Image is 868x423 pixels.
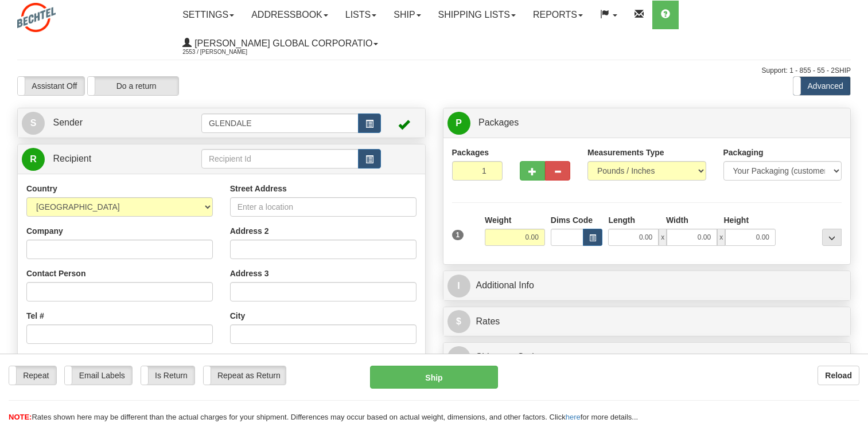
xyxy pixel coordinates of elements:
label: Email [26,352,48,364]
span: Sender [53,117,83,127]
label: Weight [485,214,511,226]
div: Support: 1 - 855 - 55 - 2SHIP [17,66,851,76]
a: OShipment Options [447,346,847,369]
label: State / Province [230,352,290,364]
span: x [717,229,725,246]
span: Recipient [53,154,91,163]
span: NOTE: [9,413,32,421]
label: Repeat as Return [204,366,286,385]
button: Ship [370,366,497,389]
label: Advanced [793,77,850,95]
span: O [447,346,470,369]
span: S [22,112,45,135]
a: Addressbook [243,1,337,29]
span: 2553 / [PERSON_NAME] [182,46,268,58]
span: R [22,148,45,171]
span: $ [447,310,470,333]
input: Enter a location [230,197,417,217]
a: Ship [385,1,429,29]
label: Do a return [88,77,178,95]
input: Sender Id [201,113,359,133]
label: City [230,310,245,322]
label: Email Labels [65,366,132,385]
label: Contact Person [26,268,85,279]
label: Repeat [9,366,56,385]
span: [PERSON_NAME] Global Corporatio [192,38,372,48]
span: 1 [452,230,464,240]
span: P [447,112,470,135]
label: Street Address [230,183,287,194]
img: logo2553.jpg [17,3,56,32]
label: Packages [452,147,489,158]
label: Tel # [26,310,44,322]
label: Measurements Type [587,147,664,158]
label: Address 2 [230,225,269,237]
a: Reports [524,1,591,29]
a: P Packages [447,111,847,135]
a: Lists [337,1,385,29]
span: Packages [478,117,519,127]
a: Shipping lists [430,1,524,29]
label: Country [26,183,57,194]
label: Address 3 [230,268,269,279]
input: Recipient Id [201,149,359,169]
label: Height [724,214,749,226]
button: Reload [818,366,859,385]
a: $Rates [447,310,847,334]
label: Dims Code [551,214,593,226]
label: Packaging [723,147,764,158]
a: IAdditional Info [447,274,847,297]
label: Length [608,214,635,226]
a: R Recipient [22,147,181,171]
label: Width [666,214,688,226]
label: Is Return [141,366,194,385]
a: [PERSON_NAME] Global Corporatio 2553 / [PERSON_NAME] [174,29,387,58]
label: Assistant Off [18,77,84,95]
label: Company [26,225,63,237]
a: here [566,413,581,421]
a: Settings [174,1,243,29]
span: I [447,275,470,297]
div: ... [822,229,842,246]
span: x [659,229,667,246]
b: Reload [825,371,852,380]
a: S Sender [22,111,201,135]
